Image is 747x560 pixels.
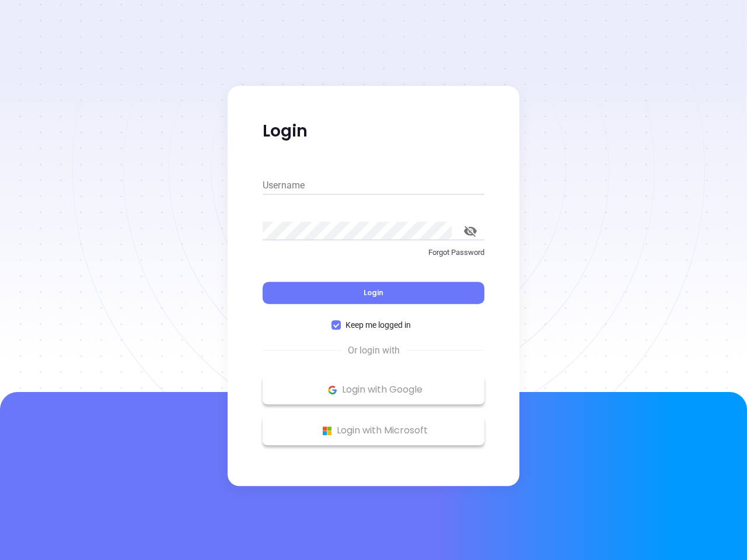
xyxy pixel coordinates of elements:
button: toggle password visibility [456,217,484,245]
p: Login [263,121,484,142]
a: Forgot Password [263,247,484,268]
button: Google Logo Login with Google [263,375,484,404]
button: Login [263,282,484,304]
span: Login [364,288,383,297]
p: Login with Google [268,381,479,398]
img: Microsoft Logo [320,423,334,438]
img: Google Logo [325,383,340,397]
span: Keep me logged in [341,318,416,331]
button: Microsoft Logo Login with Microsoft [263,416,484,445]
span: Or login with [342,344,406,358]
p: Login with Microsoft [268,422,479,439]
p: Forgot Password [263,247,484,258]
